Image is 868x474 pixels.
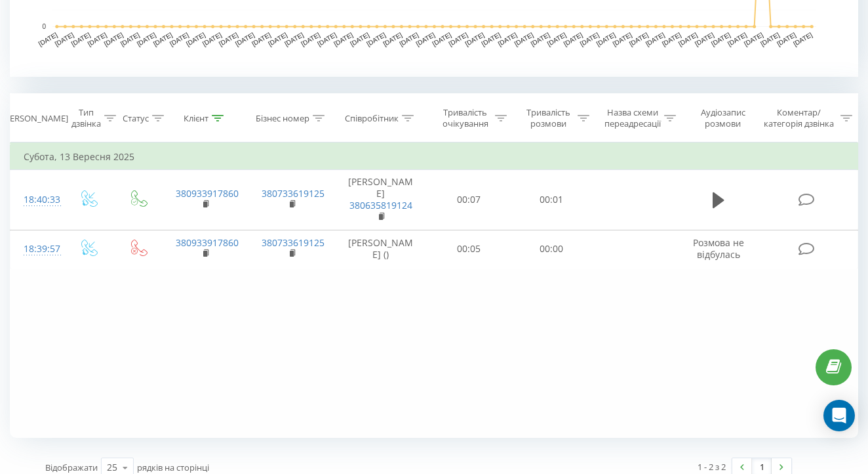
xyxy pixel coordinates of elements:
[267,31,288,47] text: [DATE]
[431,31,453,47] text: [DATE]
[612,31,633,47] text: [DATE]
[448,31,469,47] text: [DATE]
[123,113,149,124] div: Статус
[562,31,584,47] text: [DATE]
[262,236,325,249] a: 380733619125
[136,31,157,47] text: [DATE]
[24,187,50,213] div: 18:40:33
[726,31,748,47] text: [DATE]
[119,31,141,47] text: [DATE]
[760,107,837,129] div: Коментар/категорія дзвінка
[427,230,510,268] td: 00:05
[510,230,593,268] td: 00:00
[152,31,174,47] text: [DATE]
[70,31,92,47] text: [DATE]
[628,31,650,47] text: [DATE]
[176,236,239,249] a: 380933917860
[398,31,420,47] text: [DATE]
[439,107,492,129] div: Тривалість очікування
[481,31,502,47] text: [DATE]
[522,107,574,129] div: Тривалість розмови
[256,113,309,124] div: Бізнес номер
[604,107,661,129] div: Назва схеми переадресації
[823,400,855,431] div: Open Intercom Messenger
[103,31,125,47] text: [DATE]
[345,113,399,124] div: Співробітник
[698,460,726,473] div: 1 - 2 з 2
[661,31,682,47] text: [DATE]
[10,144,858,170] td: Субота, 13 Вересня 2025
[792,31,814,47] text: [DATE]
[250,31,272,47] text: [DATE]
[691,107,755,129] div: Аудіозапис розмови
[365,31,387,47] text: [DATE]
[710,31,732,47] text: [DATE]
[743,31,764,47] text: [DATE]
[334,230,427,268] td: [PERSON_NAME] ()
[694,31,715,47] text: [DATE]
[45,462,98,473] span: Відображати
[349,199,412,211] a: 380635819124
[414,31,436,47] text: [DATE]
[201,31,223,47] text: [DATE]
[427,170,510,230] td: 00:07
[218,31,239,47] text: [DATE]
[546,31,568,47] text: [DATE]
[37,31,59,47] text: [DATE]
[283,31,305,47] text: [DATE]
[464,31,486,47] text: [DATE]
[332,31,354,47] text: [DATE]
[2,113,68,124] div: [PERSON_NAME]
[693,236,744,261] span: Розмова не відбулась
[759,31,781,47] text: [DATE]
[334,170,427,230] td: [PERSON_NAME]
[349,31,370,47] text: [DATE]
[677,31,699,47] text: [DATE]
[71,107,101,129] div: Тип дзвінка
[176,187,239,200] a: 380933917860
[185,31,207,47] text: [DATE]
[579,31,601,47] text: [DATE]
[168,31,190,47] text: [DATE]
[184,113,208,124] div: Клієнт
[262,187,325,200] a: 380733619125
[316,31,338,47] text: [DATE]
[300,31,321,47] text: [DATE]
[87,31,108,47] text: [DATE]
[513,31,535,47] text: [DATE]
[107,461,117,474] div: 25
[530,31,551,47] text: [DATE]
[382,31,403,47] text: [DATE]
[137,462,209,473] span: рядків на сторінці
[497,31,519,47] text: [DATE]
[510,170,593,230] td: 00:01
[595,31,617,47] text: [DATE]
[776,31,797,47] text: [DATE]
[24,236,50,262] div: 18:39:57
[644,31,666,47] text: [DATE]
[234,31,256,47] text: [DATE]
[54,31,75,47] text: [DATE]
[42,23,46,30] text: 0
